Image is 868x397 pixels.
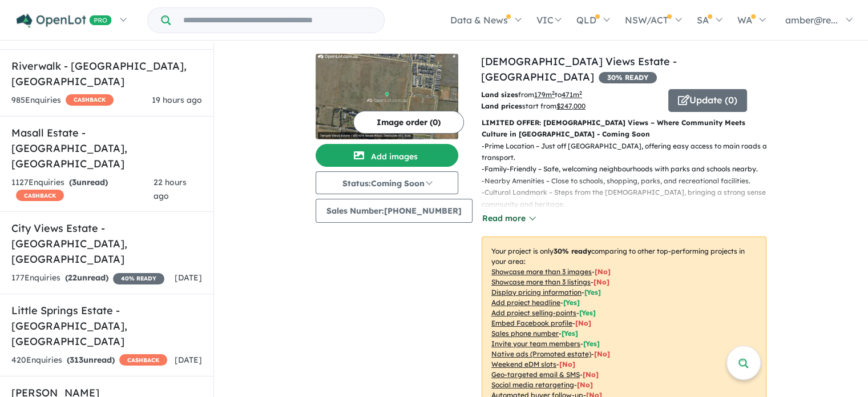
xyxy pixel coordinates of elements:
span: CASHBACK [16,190,64,201]
b: Land sizes [481,90,518,99]
u: 179 m [534,90,555,99]
span: amber@re... [785,14,838,26]
u: Embed Facebook profile [491,319,572,327]
u: Showcase more than 3 listings [491,278,591,286]
span: [ Yes ] [563,298,580,307]
h5: Riverwalk - [GEOGRAPHIC_DATA] , [GEOGRAPHIC_DATA] [11,58,202,89]
span: CASHBACK [119,354,167,366]
span: [ Yes ] [583,339,600,348]
span: [ Yes ] [562,329,578,338]
strong: ( unread) [69,177,108,187]
strong: ( unread) [67,355,115,365]
button: Image order (0) [353,111,464,134]
span: 30 % READY [599,72,657,83]
h5: Little Springs Estate - [GEOGRAPHIC_DATA] , [GEOGRAPHIC_DATA] [11,303,202,349]
span: 22 [68,272,77,283]
div: 985 Enquir ies [11,94,114,107]
button: Status:Coming Soon [316,171,458,194]
span: 40 % READY [113,273,164,284]
button: Update (0) [668,89,747,112]
b: Land prices [481,102,522,110]
span: [ No ] [595,267,611,276]
span: [ No ] [575,319,591,327]
u: Weekend eDM slots [491,360,556,368]
span: 22 hours ago [154,177,187,201]
u: Add project selling-points [491,308,576,317]
img: Temple Views Estate - Deanside [316,54,458,139]
sup: 2 [579,90,582,96]
div: 177 Enquir ies [11,271,164,285]
button: Read more [482,212,535,225]
p: - Nearby Amenities – Close to schools, shopping, parks, and recreational facilities. [482,175,776,187]
a: [DEMOGRAPHIC_DATA] Views Estate - [GEOGRAPHIC_DATA] [481,55,677,83]
sup: 2 [552,90,555,96]
span: [ No ] [594,278,609,286]
span: [ Yes ] [579,308,596,317]
span: [ Yes ] [584,288,601,296]
p: - Prime Location – Just off [GEOGRAPHIC_DATA], offering easy access to main roads and transport. [482,141,776,164]
p: - Family-Friendly – Safe, welcoming neighbourhoods with parks and schools nearby. [482,163,776,175]
u: Invite your team members [491,339,580,348]
h5: Masall Estate - [GEOGRAPHIC_DATA] , [GEOGRAPHIC_DATA] [11,125,202,171]
u: Display pricing information [491,288,582,296]
div: 1127 Enquir ies [11,176,154,203]
input: Try estate name, suburb, builder or developer [173,8,382,33]
p: LIMITED OFFER: [DEMOGRAPHIC_DATA] Views – Where Community Meets Culture in [GEOGRAPHIC_DATA] - Co... [482,117,766,141]
span: to [555,90,582,99]
span: 313 [70,355,83,365]
button: Sales Number:[PHONE_NUMBER] [316,199,473,223]
u: Native ads (Promoted estate) [491,350,591,358]
b: 30 % ready [554,247,591,255]
span: [No] [594,350,610,358]
span: [DATE] [175,355,202,365]
img: Openlot PRO Logo White [17,14,112,28]
p: - Cultural Landmark – Steps from the [DEMOGRAPHIC_DATA], bringing a strong sense of community and... [482,187,776,210]
u: 471 m [562,90,582,99]
u: Add project headline [491,298,560,307]
u: Social media retargeting [491,380,574,389]
span: 3 [72,177,76,187]
span: CASHBACK [66,94,114,106]
span: [No] [583,370,599,379]
u: $ 247,000 [556,102,586,110]
span: [DATE] [175,272,202,283]
strong: ( unread) [65,272,108,283]
button: Add images [316,144,458,167]
u: Sales phone number [491,329,559,338]
p: start from [481,101,660,112]
span: 19 hours ago [152,95,202,105]
u: Showcase more than 3 images [491,267,592,276]
span: [No] [577,380,593,389]
div: 420 Enquir ies [11,354,167,367]
span: [No] [559,360,575,368]
u: Geo-targeted email & SMS [491,370,580,379]
p: from [481,89,660,101]
h5: City Views Estate - [GEOGRAPHIC_DATA] , [GEOGRAPHIC_DATA] [11,220,202,267]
